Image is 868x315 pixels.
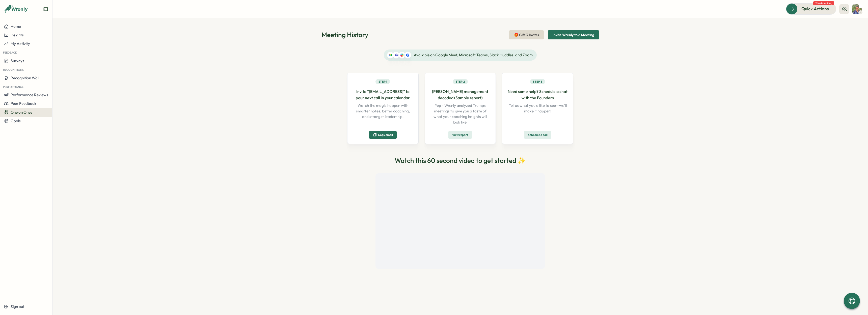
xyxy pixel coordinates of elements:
[352,88,413,101] p: Invite “[EMAIL_ADDRESS]” to your next call in your calendar
[11,92,48,97] span: Performance Reviews
[321,30,368,39] h1: Meeting History
[11,76,39,80] span: Recognition Wall
[395,156,526,165] h2: Watch this 60 second video to get started ✨
[452,131,468,138] span: View report
[369,131,397,139] button: Copy email
[11,24,21,29] span: Home
[430,88,491,101] p: [PERSON_NAME] management decoded (Sample report)
[813,1,834,5] span: 2 tasks waiting
[852,4,862,14] img: Varghese
[352,103,413,119] p: Watch the magic happen with smarter notes, better coaching, and stronger leadership.
[378,133,393,136] span: Copy email
[786,3,836,14] button: Quick Actions
[11,41,30,46] span: My Activity
[414,52,534,58] span: Available on Google Meet, Microsoft Teams, Slack Huddles, and Zoom.
[533,79,542,84] span: Step 3
[553,31,594,39] span: Invite Wrenly to a Meeting
[801,6,829,12] span: Quick Actions
[524,131,551,139] button: Schedule a call
[430,103,491,125] p: Yep - Wrenly analyzed Trumps meetings to give you a taste of what your coaching insights will loo...
[514,31,539,39] span: 🎁 Gift 3 Invites
[11,33,24,37] span: Insights
[507,103,568,114] p: Tell us what you’d like to see—we’ll make it happen!
[11,304,24,309] span: Sign out
[448,131,472,139] button: View report
[528,131,548,138] span: Schedule a call
[11,110,32,115] span: One on Ones
[507,88,568,101] p: Need some help? Schedule a chat with the Founders
[11,101,36,106] span: Peer Feedback
[43,7,48,12] button: Expand sidebar
[456,79,465,84] span: Step 2
[375,173,545,269] iframe: YouTube video player
[378,79,387,84] span: Step 1
[11,58,24,63] span: Surveys
[548,30,599,39] button: Invite Wrenly to a Meeting
[11,118,21,123] span: Goals
[509,30,544,39] button: 🎁 Gift 3 Invites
